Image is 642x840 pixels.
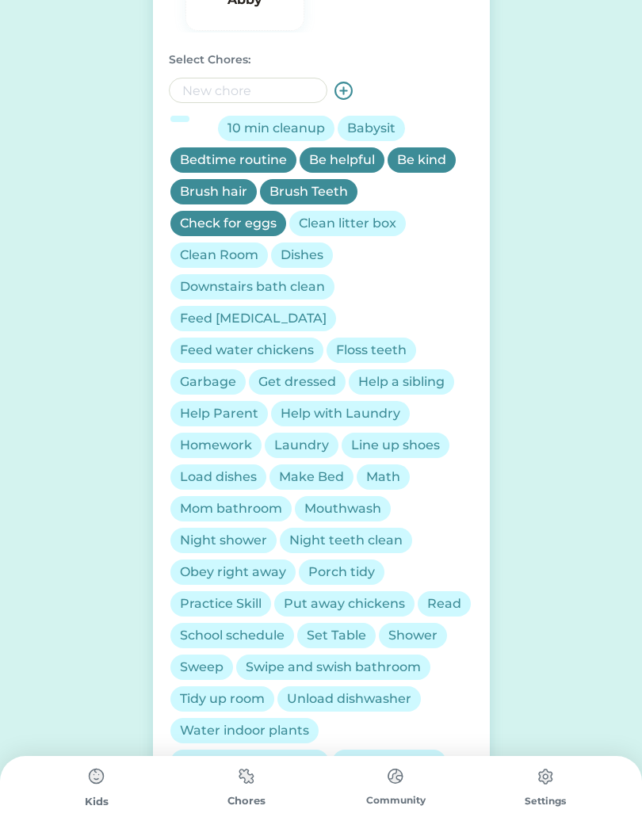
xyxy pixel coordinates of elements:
div: Bedtime routine [180,151,287,170]
div: Mouthwash [304,499,381,518]
div: School schedule [180,626,285,645]
div: Chores [172,793,322,809]
div: Be kind [397,151,446,170]
div: Shower [388,626,438,645]
div: Get dressed [258,372,336,391]
div: Read [427,594,461,613]
div: Wipe counters [342,753,437,772]
div: Dishes [281,246,323,265]
div: Porch tidy [308,563,375,582]
div: Make Bed [279,468,344,487]
div: Brush Teeth [269,182,348,201]
div: Check for eggs [180,214,277,233]
div: Night shower [180,531,267,550]
div: Water outdoor plants [180,753,319,772]
div: Community [321,793,471,808]
div: Math [366,468,400,487]
div: Unload dishwasher [287,689,411,708]
div: Settings [471,794,621,808]
div: Babysit [347,119,396,138]
div: Garbage [180,372,236,391]
div: Help with Laundry [281,404,400,423]
img: type%3Dchores%2C%20state%3Ddefault.svg [81,761,113,792]
div: Help a sibling [358,372,445,391]
div: Laundry [274,436,329,455]
div: Help Parent [180,404,258,423]
div: Feed [MEDICAL_DATA] [180,309,327,328]
div: Kids [22,794,172,810]
div: Swipe and swish bathroom [246,658,421,677]
div: Obey right away [180,563,286,582]
div: Clean litter box [299,214,396,233]
div: Sweep [180,658,224,677]
img: type%3Dchores%2C%20state%3Ddefault.svg [529,761,561,792]
input: New chore [169,78,327,103]
img: type%3Dchores%2C%20state%3Ddefault.svg [380,761,411,792]
div: Feed water chickens [180,341,314,360]
div: Floss teeth [336,341,407,360]
div: Mom bathroom [180,499,282,518]
div: Line up shoes [351,436,440,455]
div: Brush hair [180,182,247,201]
div: Clean Room [180,246,258,265]
div: Homework [180,436,252,455]
div: Set Table [307,626,366,645]
div: Night teeth clean [289,531,403,550]
div: Practice Skill [180,594,262,613]
div: Select Chores: [169,52,474,68]
div: Water indoor plants [180,721,309,740]
div: Put away chickens [284,594,405,613]
div: Load dishes [180,468,257,487]
div: Downstairs bath clean [180,277,325,296]
div: Tidy up room [180,689,265,708]
div: 10 min cleanup [227,119,325,138]
img: type%3Dchores%2C%20state%3Ddefault.svg [231,761,262,792]
div: Be helpful [309,151,375,170]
